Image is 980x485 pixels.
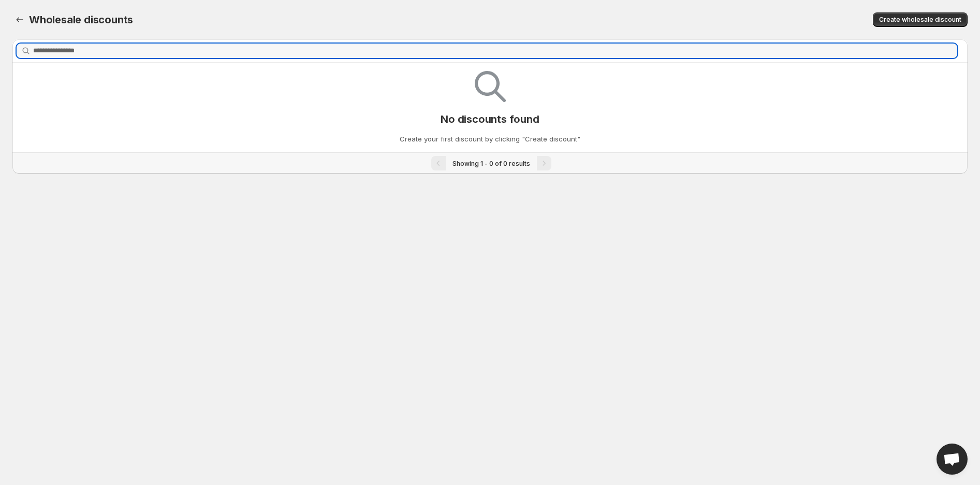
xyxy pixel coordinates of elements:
span: Showing 1 - 0 of 0 results [452,160,530,167]
span: Create wholesale discount [879,16,961,24]
nav: Pagination [12,152,968,174]
span: Wholesale discounts [29,13,133,26]
p: No discounts found [441,113,539,125]
p: Create your first discount by clicking "Create discount" [400,134,580,144]
button: Create wholesale discount [873,12,968,27]
div: Open chat [937,444,968,475]
img: Empty search results [475,71,506,102]
button: Back to dashboard [12,12,27,27]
